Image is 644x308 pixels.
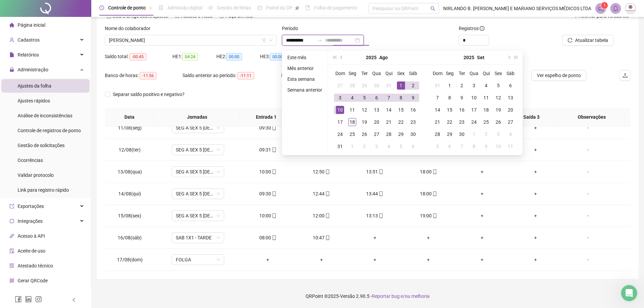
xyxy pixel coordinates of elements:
[446,94,454,102] div: 8
[506,130,515,138] div: 4
[379,51,388,64] button: month panel
[176,189,220,199] span: SEG A SEX 5 X 8 - MANHÃ
[514,124,557,132] div: +
[470,81,478,90] div: 3
[176,123,220,133] span: SEG A SEX 5 X 8 - MANHÃ
[446,118,454,126] div: 22
[458,81,466,90] div: 2
[470,94,478,102] div: 10
[334,92,346,104] td: 2025-08-03
[360,130,368,138] div: 26
[271,125,277,130] span: mobile
[300,168,342,175] div: 12:50
[433,118,442,126] div: 21
[358,92,371,104] td: 2025-08-05
[371,104,383,116] td: 2025-08-13
[494,94,502,102] div: 12
[409,118,417,126] div: 23
[346,140,358,152] td: 2025-09-01
[407,92,419,104] td: 2025-08-09
[395,140,407,152] td: 2025-09-05
[346,128,358,140] td: 2025-08-25
[176,211,220,221] span: SEG A SEX 5 X 8 - MANHÃ
[621,285,637,301] iframe: Intercom live chat
[119,147,141,152] span: 12/08(ter)
[334,128,346,140] td: 2025-08-24
[348,94,356,102] div: 4
[409,81,417,90] div: 2
[477,51,484,64] button: month panel
[407,79,419,92] td: 2025-08-02
[461,168,503,175] div: +
[334,79,346,92] td: 2025-07-27
[18,187,69,193] span: Link para registro rápido
[431,140,444,152] td: 2025-10-05
[514,146,557,153] div: +
[480,128,492,140] td: 2025-10-02
[371,140,383,152] td: 2025-09-03
[18,158,43,163] span: Ocorrências
[444,128,456,140] td: 2025-09-29
[240,108,293,126] th: Entrada 1
[492,79,504,92] td: 2025-09-05
[348,130,356,138] div: 25
[385,142,393,150] div: 4
[494,130,502,138] div: 3
[397,118,405,126] div: 22
[407,67,419,79] th: Sáb
[271,147,277,152] span: mobile
[468,67,480,79] th: Qua
[9,219,14,223] span: sync
[176,255,220,265] span: FOLGA
[505,108,558,126] th: Saída 3
[395,104,407,116] td: 2025-08-15
[494,81,502,90] div: 5
[458,94,466,102] div: 9
[492,67,504,79] th: Sex
[371,67,383,79] th: Qua
[105,108,154,126] th: Data
[385,94,393,102] div: 7
[470,130,478,138] div: 1
[383,79,395,92] td: 2025-07-31
[108,5,146,10] span: Controle de ponto
[18,278,48,283] span: Gerar QRCode
[331,51,338,64] button: super-prev-year
[397,130,405,138] div: 29
[506,106,515,114] div: 20
[480,116,492,128] td: 2025-09-25
[246,124,289,132] div: 09:30
[470,142,478,150] div: 8
[395,128,407,140] td: 2025-08-29
[458,130,466,138] div: 30
[444,92,456,104] td: 2025-09-08
[468,92,480,104] td: 2025-09-10
[182,53,198,61] span: 04:24
[266,5,292,10] span: Painel do DP
[246,168,289,175] div: 10:00
[431,116,444,128] td: 2025-09-21
[458,106,466,114] div: 16
[537,72,581,79] span: Ver espelho de ponto
[480,92,492,104] td: 2025-09-11
[18,67,48,72] span: Administração
[480,26,484,31] span: info-circle
[334,140,346,152] td: 2025-08-31
[371,116,383,128] td: 2025-08-20
[216,53,260,61] div: HE 2:
[9,263,14,268] span: solution
[468,116,480,128] td: 2025-09-24
[358,79,371,92] td: 2025-07-29
[470,118,478,126] div: 24
[505,51,512,64] button: next-year
[433,81,442,90] div: 31
[409,106,417,114] div: 16
[562,35,614,46] button: Atualizar tabela
[334,104,346,116] td: 2025-08-10
[506,118,515,126] div: 27
[9,278,14,283] span: qrcode
[409,94,417,102] div: 9
[531,70,586,81] button: Ver espelho de ponto
[18,143,65,148] span: Gestão de solicitações
[346,104,358,116] td: 2025-08-11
